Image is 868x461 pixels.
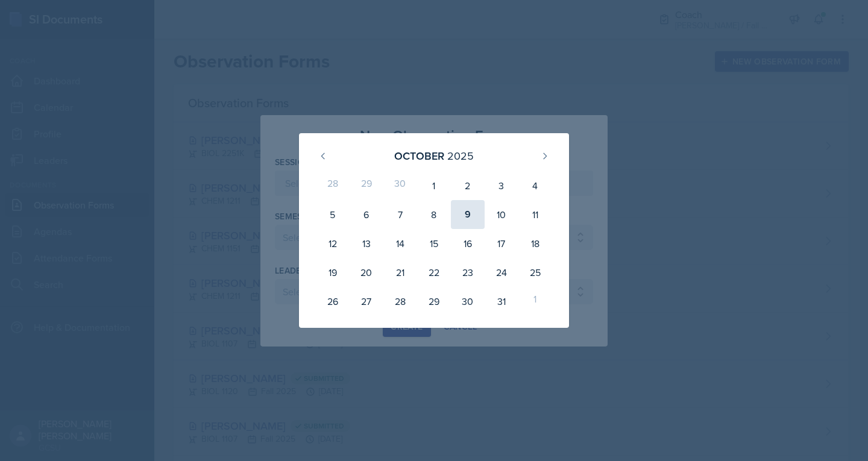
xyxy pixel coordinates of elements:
[451,229,485,258] div: 16
[350,200,383,229] div: 6
[394,148,444,164] div: October
[316,229,350,258] div: 12
[383,258,417,287] div: 21
[518,287,552,316] div: 1
[518,200,552,229] div: 11
[518,229,552,258] div: 18
[451,200,485,229] div: 9
[417,287,451,316] div: 29
[350,229,383,258] div: 13
[350,287,383,316] div: 27
[383,171,417,200] div: 30
[485,287,518,316] div: 31
[447,148,474,164] div: 2025
[316,258,350,287] div: 19
[383,229,417,258] div: 14
[451,287,485,316] div: 30
[451,171,485,200] div: 2
[316,171,350,200] div: 28
[518,171,552,200] div: 4
[485,171,518,200] div: 3
[350,171,383,200] div: 29
[518,258,552,287] div: 25
[417,171,451,200] div: 1
[350,258,383,287] div: 20
[485,258,518,287] div: 24
[417,258,451,287] div: 22
[383,287,417,316] div: 28
[451,258,485,287] div: 23
[383,200,417,229] div: 7
[485,229,518,258] div: 17
[417,200,451,229] div: 8
[316,200,350,229] div: 5
[316,287,350,316] div: 26
[485,200,518,229] div: 10
[417,229,451,258] div: 15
